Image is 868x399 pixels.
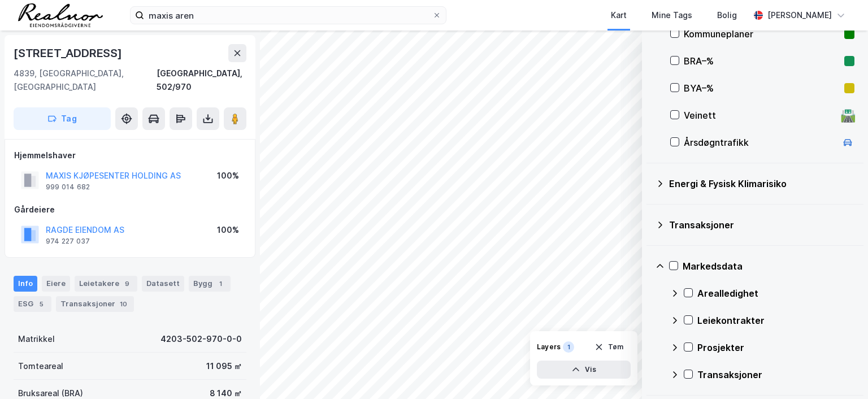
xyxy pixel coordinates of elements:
[14,203,246,216] div: Gårdeiere
[18,332,55,346] div: Matrikkel
[14,44,124,62] div: [STREET_ADDRESS]
[215,278,226,289] div: 1
[697,368,854,381] div: Transaksjoner
[652,8,692,22] div: Mine Tags
[537,342,561,352] div: Layers
[14,276,37,292] div: Info
[118,298,129,310] div: 10
[684,27,840,41] div: Kommuneplaner
[36,298,47,310] div: 5
[683,259,854,273] div: Markedsdata
[811,345,868,399] iframe: Chat Widget
[75,276,137,292] div: Leietakere
[684,81,840,95] div: BYA–%
[669,218,854,232] div: Transaksjoner
[217,223,239,237] div: 100%
[684,54,840,68] div: BRA–%
[697,314,854,327] div: Leiekontrakter
[587,338,631,356] button: Tøm
[42,276,70,292] div: Eiere
[14,149,246,162] div: Hjemmelshaver
[18,359,63,373] div: Tomteareal
[144,7,432,24] input: Søk på adresse, matrikkel, gårdeiere, leietakere eller personer
[563,341,574,353] div: 1
[537,361,631,379] button: Vis
[157,67,246,94] div: [GEOGRAPHIC_DATA], 502/970
[697,287,854,300] div: Arealledighet
[669,177,854,190] div: Energi & Fysisk Klimarisiko
[697,341,854,354] div: Prosjekter
[14,107,111,130] button: Tag
[14,67,157,94] div: 4839, [GEOGRAPHIC_DATA], [GEOGRAPHIC_DATA]
[684,109,836,122] div: Veinett
[160,332,242,346] div: 4203-502-970-0-0
[811,345,868,399] div: Kontrollprogram for chat
[46,183,90,192] div: 999 014 682
[142,276,184,292] div: Datasett
[717,8,737,22] div: Bolig
[14,296,51,312] div: ESG
[206,359,242,373] div: 11 095 ㎡
[684,136,836,149] div: Årsdøgntrafikk
[56,296,134,312] div: Transaksjoner
[767,8,832,22] div: [PERSON_NAME]
[611,8,627,22] div: Kart
[217,169,239,183] div: 100%
[121,278,133,289] div: 9
[189,276,231,292] div: Bygg
[46,237,90,246] div: 974 227 037
[840,108,856,123] div: 🛣️
[18,3,103,27] img: realnor-logo.934646d98de889bb5806.png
